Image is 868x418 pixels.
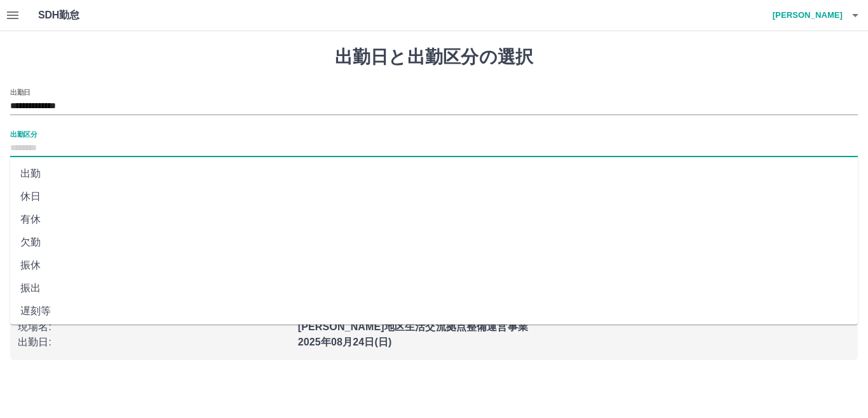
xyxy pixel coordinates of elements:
[10,87,31,97] label: 出勤日
[298,337,392,347] b: 2025年08月24日(日)
[10,300,858,323] li: 遅刻等
[10,46,858,68] h1: 出勤日と出勤区分の選択
[10,185,858,208] li: 休日
[10,129,37,139] label: 出勤区分
[18,335,290,350] p: 出勤日 :
[10,162,858,185] li: 出勤
[10,208,858,231] li: 有休
[10,254,858,277] li: 振休
[10,323,858,345] li: 休業
[10,231,858,254] li: 欠勤
[10,277,858,300] li: 振出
